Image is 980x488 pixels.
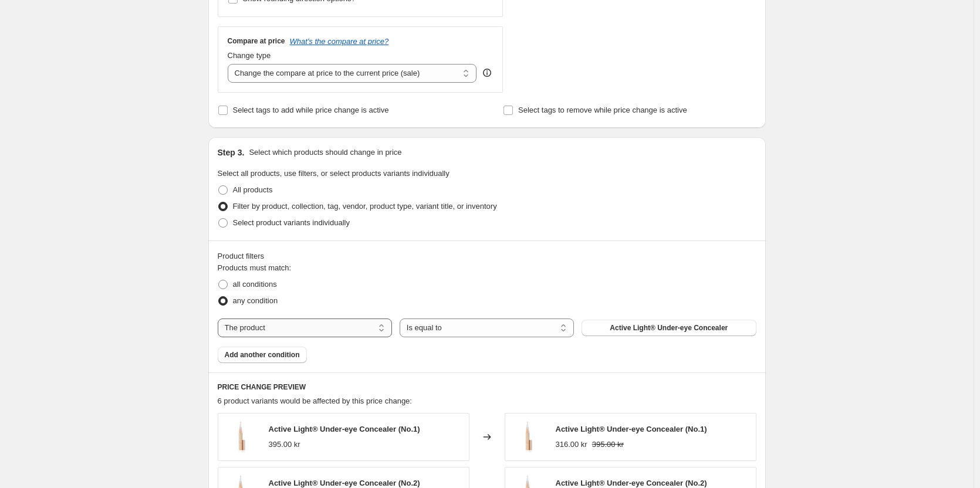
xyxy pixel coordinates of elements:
[225,350,300,360] span: Add another condition
[218,382,756,392] h6: PRICE CHANGE PREVIEW
[218,263,292,272] span: Products must match:
[218,147,245,158] h2: Step 3.
[224,419,259,455] img: 15508-1_active_light_under_eye_concealer_no_4_PDP_80x.jpg
[556,479,707,487] span: Active Light® Under-eye Concealer (No.2)
[218,250,756,262] div: Product filters
[481,67,493,79] div: help
[592,439,624,450] strike: 395.00 kr
[233,280,277,289] span: all conditions
[269,479,420,487] span: Active Light® Under-eye Concealer (No.2)
[556,439,587,450] div: 316.00 kr
[218,347,307,363] button: Add another condition
[233,218,350,227] span: Select product variants individually
[556,425,707,433] span: Active Light® Under-eye Concealer (No.1)
[233,296,278,305] span: any condition
[228,36,285,46] h3: Compare at price
[269,425,420,433] span: Active Light® Under-eye Concealer (No.1)
[218,396,412,405] span: 6 product variants would be affected by this price change:
[233,202,497,211] span: Filter by product, collection, tag, vendor, product type, variant title, or inventory
[233,106,389,114] span: Select tags to add while price change is active
[290,37,389,46] button: What's the compare at price?
[269,439,300,450] div: 395.00 kr
[233,185,273,194] span: All products
[228,51,271,60] span: Change type
[218,169,450,178] span: Select all products, use filters, or select products variants individually
[582,320,756,336] button: Active Light® Under-eye Concealer
[511,419,546,455] img: 15508-1_active_light_under_eye_concealer_no_4_PDP_80x.jpg
[610,323,728,333] span: Active Light® Under-eye Concealer
[249,147,401,158] p: Select which products should change in price
[518,106,687,114] span: Select tags to remove while price change is active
